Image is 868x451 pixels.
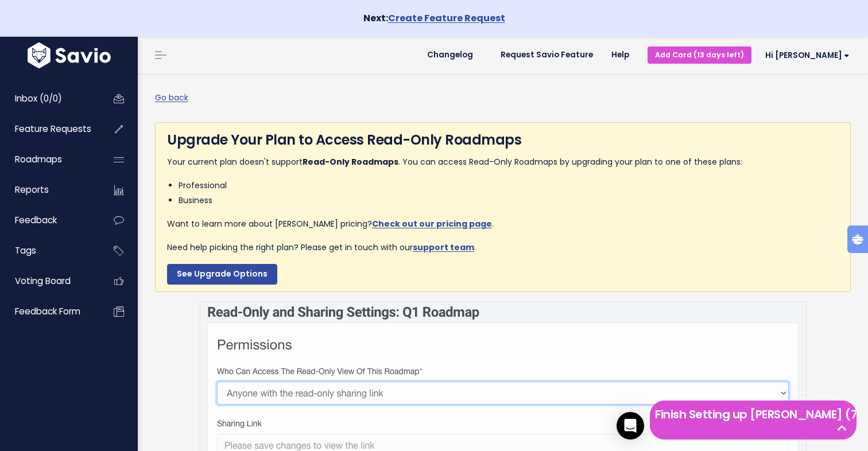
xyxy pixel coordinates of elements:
[15,244,36,256] span: Tags
[363,11,505,25] strong: Next:
[25,42,114,68] img: logo-white.9d6f32f41409.svg
[751,46,859,64] a: Hi [PERSON_NAME]
[15,275,71,287] span: Voting Board
[179,193,839,208] li: Business
[372,218,492,230] a: Check out our pricing page
[3,268,95,294] a: Voting Board
[15,305,80,317] span: Feedback form
[179,178,839,193] li: Professional
[765,51,850,60] span: Hi [PERSON_NAME]
[15,214,57,226] span: Feedback
[167,155,839,169] p: Your current plan doesn't support . You can access Read-Only Roadmaps by upgrading your plan to o...
[655,406,851,423] h5: Finish Setting up [PERSON_NAME] (7 left)
[167,130,839,150] h4: Upgrade Your Plan to Access Read-Only Roadmaps
[15,92,62,104] span: Inbox (0/0)
[3,238,95,264] a: Tags
[15,184,49,196] span: Reports
[427,51,473,59] span: Changelog
[491,46,602,64] a: Request Savio Feature
[15,123,91,135] span: Feature Requests
[303,156,398,168] strong: Read-Only Roadmaps
[413,242,474,253] a: support team
[3,146,95,173] a: Roadmaps
[167,264,277,285] a: See Upgrade Options
[3,298,95,325] a: Feedback form
[167,240,839,255] p: Need help picking the right plan? Please get in touch with our .
[167,217,839,231] p: Want to learn more about [PERSON_NAME] pricing? .
[3,207,95,234] a: Feedback
[602,46,638,64] a: Help
[3,177,95,203] a: Reports
[155,92,188,103] a: Go back
[648,46,751,63] a: Add Card (13 days left)
[15,153,62,165] span: Roadmaps
[3,85,95,112] a: Inbox (0/0)
[3,116,95,142] a: Feature Requests
[617,412,644,440] div: Open Intercom Messenger
[388,11,505,25] a: Create Feature Request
